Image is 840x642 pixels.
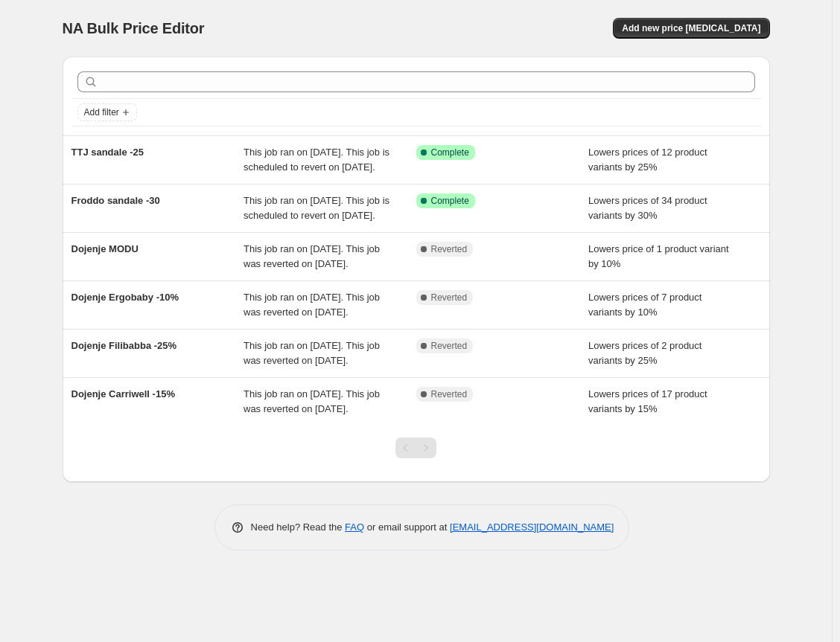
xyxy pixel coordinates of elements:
span: Complete [431,195,469,207]
span: This job ran on [DATE]. This job was reverted on [DATE]. [244,243,380,269]
span: Dojenje Ergobaby -10% [71,292,179,303]
span: Lowers prices of 17 product variants by 15% [588,388,707,414]
nav: Pagination [395,437,436,458]
span: Reverted [431,243,468,255]
a: [EMAIL_ADDRESS][DOMAIN_NAME] [450,521,614,533]
span: This job ran on [DATE]. This job was reverted on [DATE]. [244,292,380,318]
button: Add filter [77,103,137,121]
span: Lowers prices of 12 product variants by 25% [588,147,707,173]
span: TTJ sandale -25 [71,147,144,158]
span: Lowers prices of 34 product variants by 30% [588,195,707,221]
span: This job ran on [DATE]. This job is scheduled to revert on [DATE]. [244,195,389,221]
span: or email support at [364,521,450,533]
span: Dojenje Filibabba -25% [71,340,177,351]
span: NA Bulk Price Editor [63,20,205,36]
span: Lowers price of 1 product variant by 10% [588,243,729,269]
span: Reverted [431,292,468,304]
span: Reverted [431,388,468,400]
span: This job ran on [DATE]. This job was reverted on [DATE]. [244,340,380,366]
span: Dojenje MODU [71,243,139,254]
span: Lowers prices of 2 product variants by 25% [588,340,701,366]
span: Lowers prices of 7 product variants by 10% [588,292,701,318]
span: Need help? Read the [251,521,346,533]
span: This job ran on [DATE]. This job is scheduled to revert on [DATE]. [244,147,389,173]
span: Add filter [84,106,119,118]
span: Reverted [431,340,468,352]
span: Complete [431,147,469,158]
button: Add new price [MEDICAL_DATA] [613,18,769,39]
span: Dojenje Carriwell -15% [71,388,175,399]
span: Add new price [MEDICAL_DATA] [622,22,760,34]
span: This job ran on [DATE]. This job was reverted on [DATE]. [244,388,380,414]
span: Froddo sandale -30 [71,195,160,206]
a: FAQ [345,521,364,533]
